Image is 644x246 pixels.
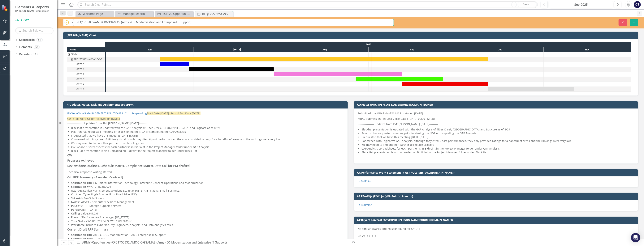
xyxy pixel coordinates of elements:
li: I requested that we have this meeting [DATE][DATE] [71,134,344,138]
div: Task: Start date: 2025-06-19 End date: 2025-10-12 [160,57,488,61]
div: ARMY [67,52,105,57]
p: 541513 – Computer Facilities Management [71,200,344,204]
div: Sep [369,47,456,52]
li: GAP Analysis spreadsheets for each partner is in BidPoint in the Project Manager folder under GAP... [71,145,344,149]
a: Scorecards [19,38,35,42]
div: STEP 5 [67,87,105,92]
li: GAP ANALYSIS - [9,40,275,44]
strong: Place of Performance: [71,215,100,219]
li: I requested that we have this meeting [DATE][DATE] [362,135,634,139]
p: DK01 – IT Storage Support Services [71,204,344,208]
small: [PERSON_NAME] Companies [15,9,49,12]
a: In BidPoint [358,203,372,207]
li: We may need to find another partner to replace Logicore [362,143,634,147]
p: No similar awards ending soon found for 541511 NAICS: 541513 [EMAIL_ADDRESS][PERSON_NAME][DOMAIN_... [358,227,634,246]
div: TOP 20 Opportunities ([DATE] Process) [162,11,192,16]
li: GAP Analysis spreadsheets for each partner is in BidPoint in the Project Manager folder under GAP... [362,147,634,151]
li: We may need to find another partner to replace Logicore [71,141,344,145]
strong: Awardee: [71,189,83,192]
div: 2025 [106,42,631,47]
input: This field is required [74,19,394,26]
li: Blackhat presentation is updated with the GAP Analysis of Tiber Creek, [GEOGRAPHIC_DATA] and Logi... [71,126,344,130]
div: Welcome Page [83,11,113,16]
button: Sep-2025 [549,1,613,8]
strong: PoP: [71,208,77,211]
p: Koniag Management Solutions LLC (8(a), [US_STATE] Native, Small Business) [71,189,344,193]
span: Search [523,3,531,6]
strong: Current Draft RFP Summary [67,227,108,231]
p: Anchorage, [US_STATE] [71,215,344,219]
a: ARMY [82,241,91,244]
li: NDA - Done [9,11,275,15]
h3: AS:PDs/PQs (POC: Jan)(PinPoint)(LinkedIn) [357,195,636,198]
div: STEP 3 [76,77,84,82]
p: RFQ1755832 [71,237,344,241]
div: RFQ1755832-AMC-CIO-GSAMAS (Army - G6 Modernization and Enterprise IT Support) [202,12,232,17]
div: Task: Start date: 2025-06-19 End date: 2025-06-29 [67,62,105,67]
li: Black Hat presentation is also uploaded on BidPoint in the Project Manager folder under Black Hat [362,151,634,154]
div: Task: Start date: 2025-09-12 End date: 2025-10-12 [402,82,488,86]
div: Task: Start date: 2025-08-27 End date: 2025-09-26 [67,77,105,82]
div: Task: Start date: 2025-10-12 End date: 2025-11-11 [67,87,105,92]
input: Search Below... [15,27,54,34]
li: NDA - Done [9,60,275,64]
p: Single Source, Firm-Fixed Price, IDIQ [71,193,344,196]
div: STEP 4 [67,82,105,87]
span: Elements & Reports [15,5,49,9]
div: STEP 1 [76,67,84,72]
div: Task: Start date: 2025-09-12 End date: 2025-10-12 [67,82,105,87]
a: TOP 20 Opportunities ([DATE] Process) [156,11,192,16]
a: Manage Reports [116,11,153,16]
div: 52 [34,46,40,49]
li: GAP ANALYSIS - [9,64,275,69]
li: Black Hat presentation is also uploaded on BidPoint in the Project Manager folder under Black Hat [71,149,344,153]
img: ClearPoint Strategy [2,4,9,11]
a: Reports [19,52,30,57]
div: STEP 1 [67,67,105,72]
div: Task: Start date: 2025-06-29 End date: 2025-07-29 [189,67,274,71]
strong: [GEOGRAPHIC_DATA] [1,4,34,7]
h3: [PERSON_NAME] Chart [67,34,636,37]
strong: Old RFP Summary (Awarded Contract) [67,175,123,179]
strong: TAPE, LLC [1,28,16,31]
li: NDA - Done [9,35,275,40]
p: $41.2M [71,212,344,215]
div: STEP 0 [76,62,84,67]
strong: NAICS: [71,200,80,204]
div: Task: Start date: 2025-10-12 End date: 2025-11-11 [488,87,574,91]
span: Start Date [DATE], Period End Date [DATE] [147,112,201,115]
li: GAP ANALYSIS - [9,15,275,20]
div: Task: Start date: 2025-07-29 End date: 2025-09-12 [274,72,402,76]
a: ARMY [15,18,54,23]
a: In BidPoint [358,179,372,183]
div: Manage Reports [123,11,153,16]
button: Search [518,2,537,7]
li: Pelatron has requested meeting prior to signing the NDA or completing the GAP Analysis [362,131,634,135]
p: W91CRB23D0004 [71,185,344,189]
strong: Done [32,65,40,68]
button: CS [634,1,641,8]
strong: Progress Achieved: [67,158,95,163]
div: RFQ1755832-AMC-CIO-GSAMAS (Army - G6 Modernization and Enterprise IT Support) [67,57,105,62]
img: On-Hold [64,20,69,25]
p: W91CRB23F0459, W91CRB23F0057 [71,219,344,223]
strong: PSC: [71,204,77,208]
strong: Set Aside: [71,196,84,200]
p: Submitted the MRAS via GSA MAS portal on [DATE]. [358,112,634,116]
div: Task: Start date: 2025-06-19 End date: 2025-06-29 [160,62,189,66]
strong: Workforce: [71,223,85,227]
strong: CW [67,153,72,157]
div: ARMY [71,52,77,57]
h3: AT:Buyers Forecast (Govt)(POC:[PERSON_NAME])([URL][DOMAIN_NAME]) [357,218,636,221]
div: Nov [544,47,631,52]
div: RFQ1755832-AMC-CIO-GSAMAS (Army - G6 Modernization and Enterprise IT Support) [74,57,104,62]
a: Elements [19,45,32,49]
a: Welcome Page [76,11,113,16]
strong: Task Orders: [71,219,88,223]
strong: NOVA Tech [1,53,17,56]
strong: Contract Type: [71,193,90,196]
div: Jun [106,47,193,52]
div: STEP 4 [76,82,84,87]
strong: Waiting [32,40,43,44]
